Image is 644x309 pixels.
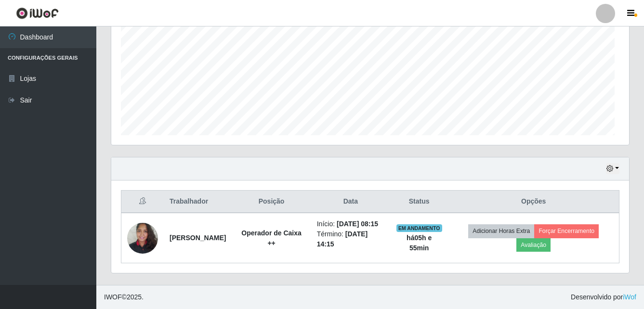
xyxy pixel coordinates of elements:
[390,191,448,213] th: Status
[448,191,619,213] th: Opções
[623,293,636,301] a: iWof
[16,7,59,19] img: CoreUI Logo
[407,234,432,252] strong: há 05 h e 55 min
[241,229,302,247] strong: Operador de Caixa ++
[571,292,636,302] span: Desenvolvido por
[104,292,144,302] span: © 2025 .
[396,224,442,232] span: EM ANDAMENTO
[534,224,599,238] button: Forçar Encerramento
[104,293,122,301] span: IWOF
[127,218,158,258] img: 1696215613771.jpeg
[311,191,390,213] th: Data
[164,191,232,213] th: Trabalhador
[170,234,226,242] strong: [PERSON_NAME]
[468,224,534,238] button: Adicionar Horas Extra
[337,220,378,228] time: [DATE] 08:15
[232,191,311,213] th: Posição
[317,229,384,249] li: Término:
[317,219,384,229] li: Início:
[516,238,551,252] button: Avaliação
